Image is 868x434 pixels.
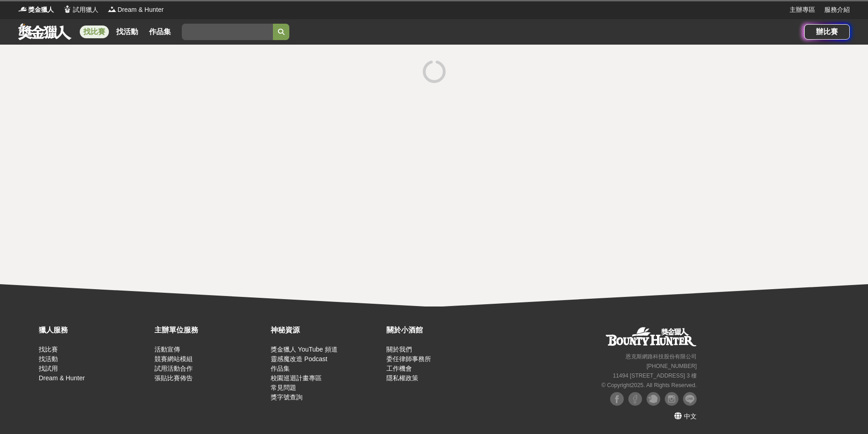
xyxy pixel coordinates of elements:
[39,325,150,336] div: 獵人服務
[683,392,697,406] img: LINE
[626,353,697,360] small: 恩克斯網路科技股份有限公司
[18,5,54,15] a: Logo獎金獵人
[271,325,382,336] div: 神秘資源
[647,363,697,369] small: [PHONE_NUMBER]
[386,355,431,363] a: 委任律師事務所
[154,355,193,363] a: 競賽網站模組
[647,392,660,406] img: Plurk
[39,346,58,353] a: 找比賽
[804,24,850,40] a: 辦比賽
[80,26,109,38] a: 找比賽
[790,5,815,15] a: 主辦專區
[113,26,142,38] a: 找活動
[154,325,266,336] div: 主辦單位服務
[386,374,418,382] a: 隱私權政策
[610,392,624,406] img: Facebook
[28,5,54,15] span: 獎金獵人
[628,392,642,406] img: Facebook
[613,373,697,379] small: 11494 [STREET_ADDRESS] 3 樓
[154,365,193,372] a: 試用活動合作
[386,325,498,336] div: 關於小酒館
[271,355,327,363] a: 靈感魔改造 Podcast
[39,374,85,382] a: Dream & Hunter
[18,5,27,14] img: Logo
[601,382,697,388] small: © Copyright 2025 . All Rights Reserved.
[118,5,164,15] span: Dream & Hunter
[271,393,303,401] a: 獎字號查詢
[271,384,296,391] a: 常見問題
[39,355,58,363] a: 找活動
[386,346,412,353] a: 關於我們
[108,5,117,14] img: Logo
[108,5,164,15] a: LogoDream & Hunter
[145,26,175,38] a: 作品集
[63,5,72,14] img: Logo
[271,346,338,353] a: 獎金獵人 YouTube 頻道
[386,365,412,372] a: 工作機會
[63,5,98,15] a: Logo試用獵人
[824,5,850,15] a: 服務介紹
[684,413,697,420] span: 中文
[154,374,193,382] a: 張貼比賽佈告
[271,365,290,372] a: 作品集
[39,365,58,372] a: 找試用
[271,374,322,382] a: 校園巡迴計畫專區
[665,392,678,406] img: Instagram
[154,346,180,353] a: 活動宣傳
[73,5,98,15] span: 試用獵人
